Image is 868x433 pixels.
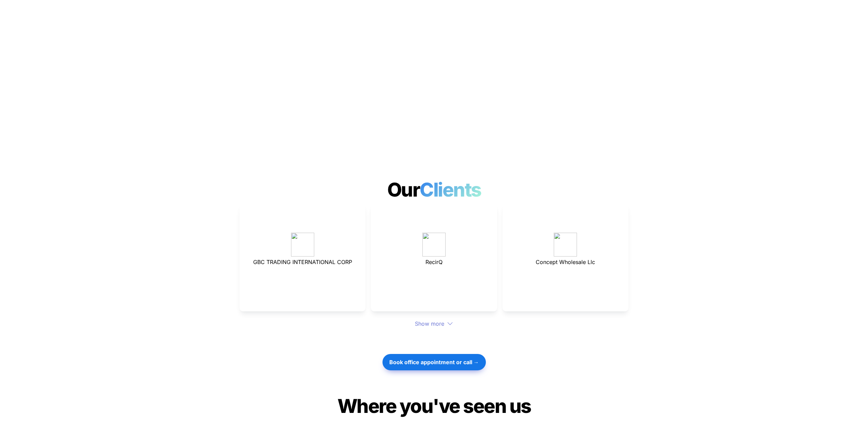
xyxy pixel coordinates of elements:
span: RecirQ [425,259,443,265]
span: GBC TRADING INTERNATIONAL CORP [253,259,352,265]
iframe: embed [306,17,562,147]
strong: Book office appointment or call → [389,359,479,366]
span: Where you've seen us [337,395,531,418]
button: Book office appointment or call → [382,354,486,370]
span: Concept Wholesale Llc [536,259,595,265]
span: Our [387,178,420,201]
a: Book office appointment or call → [382,351,486,374]
span: Clients [420,178,485,201]
div: Show more [240,320,628,328]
